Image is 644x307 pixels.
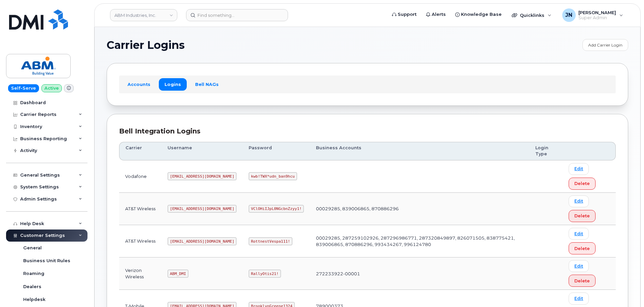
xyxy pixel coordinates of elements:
[107,40,185,50] span: Carrier Logins
[119,257,162,290] td: Verizon Wireless
[574,213,590,219] span: Delete
[574,245,590,252] span: Delete
[569,228,589,240] a: Edit
[582,39,628,51] a: Add Carrier Login
[162,142,243,160] th: Username
[569,242,596,254] button: Delete
[310,193,529,225] td: 00029285, 839006865, 870886296
[569,178,596,190] button: Delete
[569,163,589,175] a: Edit
[529,142,563,160] th: Login Type
[249,270,281,278] code: RallyOtis21!
[249,172,297,180] code: kwb!TWX*udn_ban9hcu
[310,225,529,257] td: 00029285, 287259102926, 287296986771, 287320849897, 826071505, 838775421, 839006865, 870886296, 9...
[310,257,529,290] td: 272233922-00001
[569,293,589,304] a: Edit
[168,270,188,278] code: ABM_DMI
[119,160,162,193] td: Vodafone
[122,78,156,90] a: Accounts
[569,260,589,272] a: Edit
[189,78,224,90] a: Bell NAGs
[168,172,237,180] code: [EMAIL_ADDRESS][DOMAIN_NAME]
[243,142,310,160] th: Password
[119,193,162,225] td: AT&T Wireless
[569,275,596,287] button: Delete
[574,180,590,187] span: Delete
[168,205,237,213] code: [EMAIL_ADDRESS][DOMAIN_NAME]
[119,126,616,136] div: Bell Integration Logins
[249,237,292,245] code: RottnestVespa111!
[159,78,187,90] a: Logins
[569,210,596,222] button: Delete
[168,237,237,245] code: [EMAIL_ADDRESS][DOMAIN_NAME]
[574,278,590,284] span: Delete
[119,142,162,160] th: Carrier
[249,205,304,213] code: VClOHiIJpL0NGcbnZzyy1!
[569,195,589,207] a: Edit
[119,225,162,257] td: AT&T Wireless
[310,142,529,160] th: Business Accounts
